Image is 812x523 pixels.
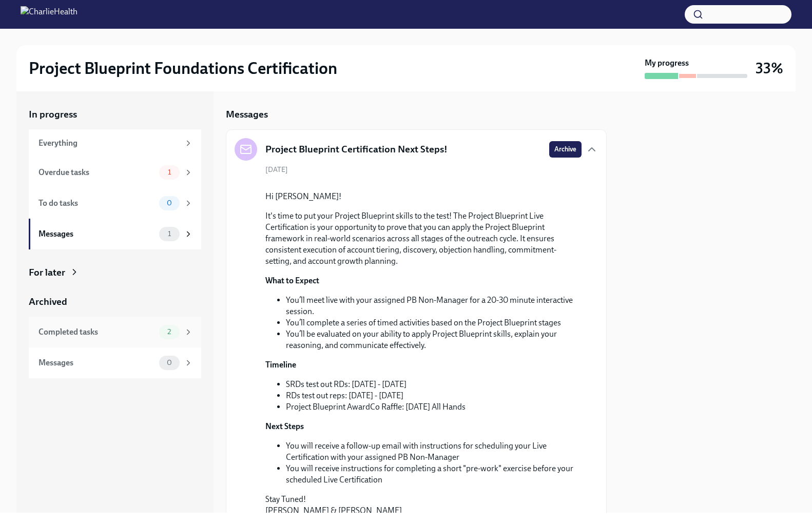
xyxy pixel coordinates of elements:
a: For later [29,266,201,279]
li: You’ll meet live with your assigned PB Non-Manager for a 20-30 minute interactive session. [286,295,582,317]
span: 1 [162,230,177,238]
span: 1 [162,168,177,176]
h5: Messages [226,108,268,121]
li: You will receive a follow-up email with instructions for scheduling your Live Certification with ... [286,440,582,463]
strong: Next Steps [265,421,304,431]
strong: My progress [645,57,689,69]
a: Completed tasks2 [29,317,201,347]
li: You’ll be evaluated on your ability to apply Project Blueprint skills, explain your reasoning, an... [286,328,582,351]
a: Messages1 [29,219,201,249]
div: Completed tasks [38,326,155,338]
h3: 33% [756,59,783,78]
a: Everything [29,129,201,157]
button: Archive [549,141,582,158]
img: CharlieHealth [21,6,78,23]
p: It's time to put your Project Blueprint skills to the test! The Project Blueprint Live Certificat... [265,210,582,267]
p: Hi [PERSON_NAME]! [265,191,582,202]
span: Archive [554,144,576,154]
a: In progress [29,108,201,121]
li: You will receive instructions for completing a short "pre-work" exercise before your scheduled Li... [286,463,582,486]
strong: What to Expect [265,276,319,285]
span: 2 [161,328,177,336]
li: Project Blueprint AwardCo Raffle: [DATE] All Hands [286,401,582,413]
p: Stay Tuned! [PERSON_NAME] & [PERSON_NAME] [265,494,582,516]
a: Overdue tasks1 [29,157,201,188]
span: [DATE] [265,165,288,175]
span: 0 [161,199,178,207]
a: Messages0 [29,347,201,378]
div: Everything [38,138,180,149]
li: RDs test out reps: [DATE] - [DATE] [286,390,582,401]
a: To do tasks0 [29,188,201,219]
div: Messages [38,228,155,240]
div: Messages [38,357,155,369]
h2: Project Blueprint Foundations Certification [29,58,337,79]
a: Archived [29,295,201,308]
li: SRDs test out RDs: [DATE] - [DATE] [286,379,582,390]
div: Overdue tasks [38,167,155,178]
strong: Timeline [265,360,296,370]
span: 0 [161,359,178,366]
li: You’ll complete a series of timed activities based on the Project Blueprint stages [286,317,582,328]
div: For later [29,266,65,279]
h5: Project Blueprint Certification Next Steps! [265,143,448,156]
div: To do tasks [38,198,155,209]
